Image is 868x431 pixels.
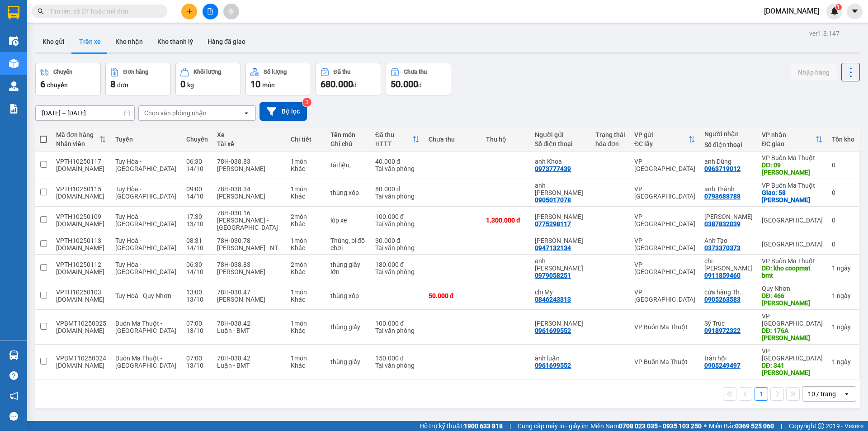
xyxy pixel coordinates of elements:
[375,355,420,362] div: 150.000 đ
[56,320,106,327] div: VPBMT10250025
[186,8,193,14] span: plus
[330,131,366,138] div: Tên món
[704,244,741,251] div: 0373370373
[791,64,837,81] button: Nhập hàng
[186,185,208,193] div: 09:00
[56,165,106,172] div: tu.bb
[47,81,68,89] span: chuyến
[634,140,688,147] div: ĐC lấy
[757,128,827,152] th: Toggle SortBy
[418,81,422,89] span: đ
[186,136,208,143] div: Chuyến
[56,220,106,227] div: tu.bb
[595,140,625,147] div: hóa đơn
[375,140,412,147] div: HTTT
[291,165,321,172] div: Khác
[302,98,311,107] sup: 3
[264,69,287,75] div: Số lượng
[330,161,366,169] div: tài liệu,
[704,272,741,279] div: 0911859460
[704,185,753,193] div: anh Thành
[762,265,823,279] div: DĐ: kho coopmat bmt
[757,5,826,17] span: [DOMAIN_NAME]
[291,158,321,165] div: 1 món
[634,323,695,331] div: VP Buôn Ma Thuột
[9,59,19,68] img: warehouse-icon
[186,289,208,296] div: 13:00
[634,213,695,227] div: VP [GEOGRAPHIC_DATA]
[375,362,420,369] div: Tại văn phòng
[217,355,282,362] div: 78H-038.42
[291,193,321,200] div: Khác
[835,4,842,10] sup: 1
[180,79,185,90] span: 0
[115,320,176,334] span: Buôn Ma Thuột - [GEOGRAPHIC_DATA]
[762,189,823,204] div: Giao: 58 nguyễn tất thành
[9,371,18,380] span: question-circle
[186,327,208,334] div: 13/10
[535,244,571,251] div: 0947132134
[117,81,128,89] span: đơn
[217,217,282,231] div: [PERSON_NAME] - [GEOGRAPHIC_DATA]
[123,69,148,75] div: Đơn hàng
[243,109,250,117] svg: open
[391,79,418,90] span: 50.000
[115,292,171,299] span: Tuy Hoà - Quy Nhơn
[330,217,366,224] div: lốp xe
[634,131,688,138] div: VP gửi
[56,362,106,369] div: truc.bb
[223,4,239,19] button: aim
[832,217,854,224] div: 0
[186,213,208,220] div: 17:30
[762,154,823,161] div: VP Buôn Ma Thuột
[634,289,695,303] div: VP [GEOGRAPHIC_DATA]
[175,63,241,95] button: Khối lượng0kg
[735,422,774,430] strong: 0369 525 060
[634,261,695,275] div: VP [GEOGRAPHIC_DATA]
[832,358,854,365] div: 1
[837,358,851,365] span: ngày
[535,362,571,369] div: 0961699552
[291,355,321,362] div: 1 món
[217,165,282,172] div: [PERSON_NAME]
[217,244,282,251] div: [PERSON_NAME] - NT
[291,261,321,268] div: 2 món
[535,289,586,296] div: chị My
[186,355,208,362] div: 07:00
[186,244,208,251] div: 14/10
[217,193,282,200] div: [PERSON_NAME]
[38,8,44,14] span: search
[330,189,366,196] div: thùng xốp
[186,261,208,268] div: 06:30
[291,320,321,327] div: 1 món
[619,422,702,430] strong: 0708 023 035 - 0935 103 250
[291,244,321,251] div: Khác
[634,237,695,251] div: VP [GEOGRAPHIC_DATA]
[590,421,702,431] span: Miền Nam
[375,244,420,251] div: Tại văn phòng
[375,158,420,165] div: 40.000 đ
[429,292,477,299] div: 50.000 đ
[217,268,282,275] div: [PERSON_NAME]
[207,8,213,14] span: file-add
[181,4,197,19] button: plus
[832,323,854,331] div: 1
[56,244,106,251] div: huong.bb
[762,327,823,341] div: DĐ: 176A lê thành phương
[217,289,282,296] div: 78H-030.47
[56,158,106,165] div: VPTH10250117
[9,104,19,114] img: solution-icon
[371,128,424,152] th: Toggle SortBy
[330,358,366,365] div: thùng giấy
[704,327,741,334] div: 0918972322
[72,31,108,52] button: Trên xe
[847,4,863,19] button: caret-down
[704,257,753,272] div: chị Hà Nhất
[386,63,451,95] button: Chưa thu50.000đ
[762,161,823,176] div: DĐ: 09 lê duẩn
[217,237,282,244] div: 78H-030.78
[203,4,218,19] button: file-add
[535,220,571,227] div: 0775298117
[35,63,101,95] button: Chuyến6chuyến
[375,185,420,193] div: 80.000 đ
